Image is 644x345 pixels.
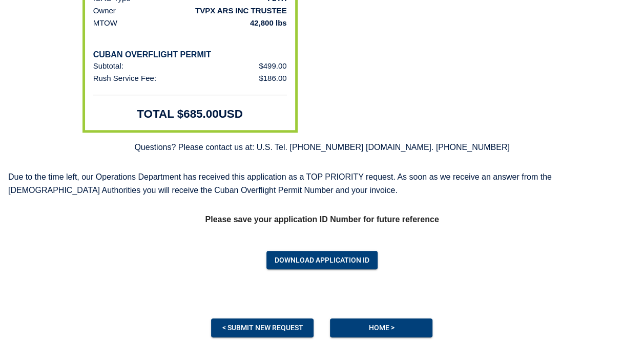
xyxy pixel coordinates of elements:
[195,5,287,17] p: TVPX ARS INC TRUSTEE
[211,318,314,337] button: < Submit new request
[266,251,378,270] button: Download Application ID
[93,17,117,29] p: MTOW
[93,60,123,72] p: Subtotal:
[259,72,286,84] p: $ 186.00
[259,60,286,72] p: $ 499.00
[330,318,432,337] button: Home >
[93,5,116,17] p: Owner
[205,215,439,224] strong: Please save your application ID Number for future reference
[93,50,287,60] h6: CUBAN OVERFLIGHT PERMIT
[126,133,517,162] p: Questions? Please contact us at: U.S. Tel. [PHONE_NUMBER] [DOMAIN_NAME]. [PHONE_NUMBER]
[93,72,156,84] p: Rush Service Fee:
[137,106,243,122] h2: TOTAL $ 685.00 USD
[250,17,287,29] p: 42,800 lbs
